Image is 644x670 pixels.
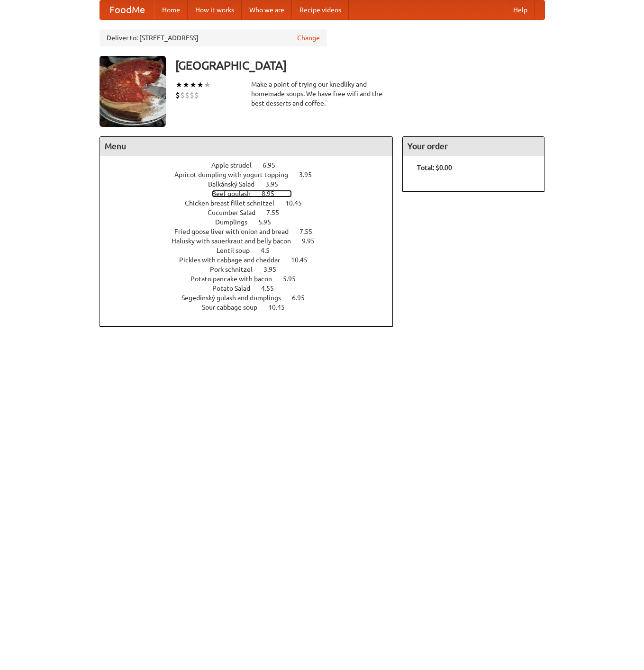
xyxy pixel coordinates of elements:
a: Beef goulash 8.95 [212,190,292,197]
span: 8.95 [262,190,284,197]
li: ★ [197,80,204,90]
span: 3.95 [265,180,288,188]
a: Chicken breast fillet schnitzel 10.45 [185,199,319,207]
li: $ [175,90,180,100]
span: 4.55 [261,285,283,292]
span: Pork schnitzel [210,266,262,273]
span: Chicken breast fillet schnitzel [185,199,284,207]
a: Change [297,33,320,43]
a: Cucumber Salad 7.55 [208,209,297,216]
span: Dumplings [215,218,257,226]
a: Potato pancake with bacon 5.95 [190,275,313,283]
span: 10.45 [285,199,311,207]
span: Sour cabbage soup [202,304,267,311]
b: Total: $0.00 [417,164,452,171]
img: angular.jpg [100,56,166,127]
span: Potato Salad [212,285,260,292]
a: Recipe videos [292,0,349,19]
li: $ [194,90,199,100]
span: 4.5 [261,247,279,254]
a: Help [506,0,535,19]
h4: Your order [403,137,544,156]
li: ★ [190,80,197,90]
span: 5.95 [283,275,305,283]
span: Apple strudel [211,161,261,169]
span: Lentil soup [217,247,259,254]
a: Potato Salad 4.55 [212,285,291,292]
h4: Menu [100,137,393,156]
span: 9.95 [302,237,324,245]
li: ★ [182,80,190,90]
a: How it works [188,0,242,19]
span: Apricot dumpling with yogurt topping [174,171,298,179]
a: Who we are [242,0,292,19]
a: Dumplings 5.95 [215,218,289,226]
span: 3.95 [299,171,321,179]
span: Pickles with cabbage and cheddar [179,256,290,264]
span: Potato pancake with bacon [190,275,281,283]
li: $ [185,90,190,100]
span: 5.95 [258,218,281,226]
li: ★ [204,80,211,90]
a: Pickles with cabbage and cheddar 10.45 [179,256,325,264]
span: Beef goulash [212,190,260,197]
a: Halusky with sauerkraut and belly bacon 9.95 [172,237,332,245]
span: 6.95 [263,161,285,169]
a: FoodMe [100,0,154,19]
span: 7.55 [299,228,322,235]
a: Fried goose liver with onion and bread 7.55 [174,228,330,235]
span: 7.55 [266,209,289,216]
div: Make a point of trying our knedlíky and homemade soups. We have free wifi and the best desserts a... [251,80,393,108]
li: $ [180,90,185,100]
span: Halusky with sauerkraut and belly bacon [172,237,300,245]
span: 3.95 [263,266,286,273]
span: 10.45 [291,256,317,264]
div: Deliver to: [STREET_ADDRESS] [100,29,327,46]
a: Lentil soup 4.5 [217,247,287,254]
li: $ [190,90,194,100]
span: Balkánský Salad [208,180,264,188]
a: Pork schnitzel 3.95 [210,266,294,273]
span: 10.45 [268,304,294,311]
span: Segedínský gulash and dumplings [181,294,290,302]
span: Fried goose liver with onion and bread [174,228,298,235]
a: Segedínský gulash and dumplings 6.95 [181,294,322,302]
a: Apple strudel 6.95 [211,161,293,169]
h3: [GEOGRAPHIC_DATA] [175,56,545,75]
a: Sour cabbage soup 10.45 [202,304,302,311]
span: Cucumber Salad [208,209,265,216]
li: ★ [175,80,182,90]
a: Apricot dumpling with yogurt topping 3.95 [174,171,329,179]
a: Balkánský Salad 3.95 [208,180,296,188]
span: 6.95 [292,294,314,302]
a: Home [154,0,188,19]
